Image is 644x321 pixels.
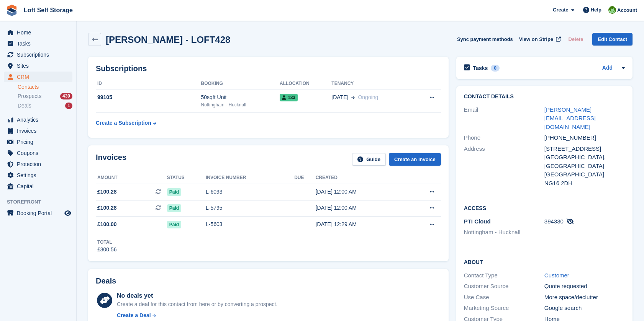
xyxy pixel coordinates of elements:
[464,282,544,291] div: Customer Source
[316,188,406,196] div: [DATE] 12:00 AM
[18,93,41,100] span: Prospects
[21,4,76,16] a: Loft Self Storage
[96,78,201,90] th: ID
[17,125,63,136] span: Invoices
[464,304,544,313] div: Marketing Source
[18,102,72,110] a: Deals 1
[4,181,72,192] a: menu
[358,94,378,100] span: Ongoing
[516,33,562,46] a: View on Stripe
[17,27,63,38] span: Home
[544,170,625,179] div: [GEOGRAPHIC_DATA]
[97,220,117,228] span: £100.00
[4,49,72,60] a: menu
[464,271,544,280] div: Contact Type
[167,204,181,212] span: Paid
[4,159,72,169] a: menu
[97,246,117,254] div: £300.56
[4,60,72,71] a: menu
[60,93,72,99] div: 439
[6,5,18,16] img: stora-icon-8386f47178a22dfd0bd8f6a31ec36ba5ce8667c1dd55bd0f319d3a0aa187defe.svg
[167,172,206,184] th: Status
[608,6,616,14] img: James Johnson
[97,204,117,212] span: £100.28
[457,33,513,46] button: Sync payment methods
[4,38,72,49] a: menu
[464,204,625,212] h2: Access
[167,221,181,228] span: Paid
[17,159,63,169] span: Protection
[17,38,63,49] span: Tasks
[18,92,72,100] a: Prospects 439
[316,220,406,228] div: [DATE] 12:29 AM
[464,106,544,132] div: Email
[464,145,544,188] div: Address
[544,153,625,170] div: [GEOGRAPHIC_DATA], [GEOGRAPHIC_DATA]
[117,311,277,319] a: Create a Deal
[7,198,76,206] span: Storefront
[544,282,625,291] div: Quote requested
[4,170,72,181] a: menu
[464,228,544,237] li: Nottingham - Hucknall
[4,125,72,136] a: menu
[464,258,625,266] h2: About
[553,6,568,14] span: Create
[96,119,151,127] div: Create a Subscription
[201,78,280,90] th: Booking
[544,134,625,142] div: [PHONE_NUMBER]
[117,291,277,300] div: No deals yet
[473,65,488,72] h2: Tasks
[65,103,72,109] div: 1
[617,7,637,14] span: Account
[167,188,181,196] span: Paid
[96,172,167,184] th: Amount
[280,78,331,90] th: Allocation
[491,65,500,72] div: 0
[4,72,72,82] a: menu
[96,277,116,285] h2: Deals
[591,6,601,14] span: Help
[17,114,63,125] span: Analytics
[18,102,31,109] span: Deals
[331,78,413,90] th: Tenancy
[4,27,72,38] a: menu
[316,172,406,184] th: Created
[280,94,298,101] span: 133
[544,179,625,188] div: NG16 2DH
[96,116,156,130] a: Create a Subscription
[4,137,72,147] a: menu
[96,153,126,166] h2: Invoices
[117,300,277,308] div: Create a deal for this contact from here or by converting a prospect.
[544,304,625,313] div: Google search
[544,145,625,153] div: [STREET_ADDRESS]
[97,188,117,196] span: £100.28
[17,72,63,82] span: CRM
[4,148,72,158] a: menu
[206,204,294,212] div: L-5795
[17,170,63,181] span: Settings
[18,83,72,91] a: Contacts
[464,134,544,142] div: Phone
[316,204,406,212] div: [DATE] 12:00 AM
[96,64,441,73] h2: Subscriptions
[544,218,564,225] span: 394330
[206,220,294,228] div: L-5603
[17,181,63,192] span: Capital
[464,218,491,225] span: PTI Cloud
[544,272,569,279] a: Customer
[544,106,596,130] a: [PERSON_NAME][EMAIL_ADDRESS][DOMAIN_NAME]
[17,208,63,218] span: Booking Portal
[565,33,586,46] button: Delete
[17,137,63,147] span: Pricing
[201,93,280,101] div: 50sqft Unit
[17,49,63,60] span: Subscriptions
[519,36,553,43] span: View on Stripe
[17,148,63,158] span: Coupons
[4,208,72,218] a: menu
[206,172,294,184] th: Invoice number
[544,293,625,302] div: More space/declutter
[464,94,625,100] h2: Contact Details
[352,153,386,166] a: Guide
[96,93,201,101] div: 99105
[206,188,294,196] div: L-6093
